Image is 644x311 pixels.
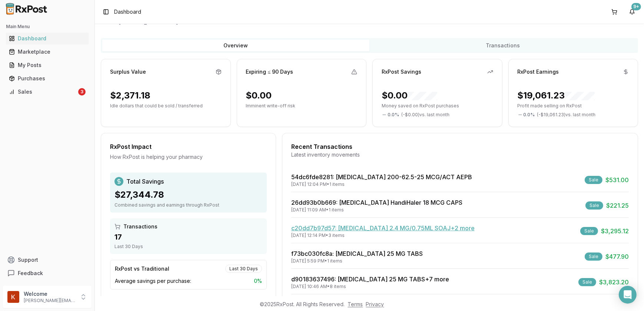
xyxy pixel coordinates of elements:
[605,252,629,261] span: $477.90
[291,199,462,206] a: 26dd93b0b669: [MEDICAL_DATA] HandiHaler 18 MCG CAPS
[601,227,629,235] span: $3,295.12
[366,301,384,307] a: Privacy
[291,224,475,232] a: c20dd7b97d57: [MEDICAL_DATA] 2.4 MG/0.75ML SOAJ+2 more
[114,202,262,208] div: Combined savings and earnings through RxPost
[518,68,559,76] div: RxPost Earnings
[114,8,141,16] nav: breadcrumb
[6,24,89,30] h2: Main Menu
[369,40,637,51] button: Transactions
[518,103,629,109] p: Profit made selling on RxPost
[123,223,157,230] span: Transactions
[291,233,475,238] div: [DATE] 12:14 PM • 3 items
[291,151,629,158] div: Latest inventory movements
[114,8,141,16] span: Dashboard
[606,201,629,210] span: $221.25
[291,250,423,257] a: f73bc030fc8a: [MEDICAL_DATA] 25 MG TABS
[3,267,92,280] button: Feedback
[6,72,89,85] a: Purchases
[382,68,421,76] div: RxPost Savings
[524,112,535,118] span: 0.0 %
[3,253,92,267] button: Support
[291,275,449,283] a: d90183637496: [MEDICAL_DATA] 25 MG TABS+7 more
[382,90,437,101] div: $0.00
[9,35,86,42] div: Dashboard
[585,201,603,210] div: Sale
[631,3,641,10] div: 9+
[110,68,146,76] div: Surplus Value
[24,298,75,304] p: [PERSON_NAME][EMAIL_ADDRESS][DOMAIN_NAME]
[18,270,43,277] span: Feedback
[3,46,92,58] button: Marketplace
[6,45,89,58] a: Marketplace
[537,112,596,118] span: ( - $19,061.23 ) vs. last month
[254,277,262,285] span: 0 %
[3,59,92,71] button: My Posts
[110,103,222,109] p: Idle dollars that could be sold / transferred
[605,175,629,184] span: $531.00
[6,85,89,98] a: Sales3
[225,265,262,273] div: Last 30 Days
[3,86,92,98] button: Sales3
[382,103,493,109] p: Money saved on RxPost purchases
[114,232,262,242] div: 17
[578,278,596,286] div: Sale
[291,181,472,187] div: [DATE] 12:04 PM • 1 items
[9,88,77,96] div: Sales
[401,112,449,118] span: ( - $0.00 ) vs. last month
[6,58,89,72] a: My Posts
[291,173,472,181] a: 54dc6fde8281: [MEDICAL_DATA] 200-62.5-25 MCG/ACT AEPB
[3,3,50,15] img: RxPost Logo
[626,6,638,18] button: 9+
[291,258,423,264] div: [DATE] 5:59 PM • 1 items
[115,277,191,285] span: Average savings per purchase:
[291,284,449,290] div: [DATE] 10:46 AM • 8 items
[348,301,363,307] a: Terms
[9,61,86,69] div: My Posts
[585,253,602,261] div: Sale
[114,189,262,201] div: $27,344.78
[7,291,19,303] img: User avatar
[115,265,169,272] div: RxPost vs Traditional
[110,90,150,101] div: $2,371.18
[585,176,602,184] div: Sale
[9,75,86,82] div: Purchases
[291,142,629,151] div: Recent Transactions
[24,290,75,298] p: Welcome
[3,33,92,44] button: Dashboard
[102,40,369,51] button: Overview
[580,227,598,235] div: Sale
[599,278,629,287] span: $3,823.20
[3,73,92,84] button: Purchases
[126,177,164,186] span: Total Savings
[78,88,86,96] div: 3
[518,90,595,101] div: $19,061.23
[246,68,293,76] div: Expiring ≤ 90 Days
[388,112,399,118] span: 0.0 %
[110,153,267,161] div: How RxPost is helping your pharmacy
[291,207,462,213] div: [DATE] 11:09 AM • 1 items
[9,48,86,56] div: Marketplace
[619,286,637,304] div: Open Intercom Messenger
[6,32,89,45] a: Dashboard
[110,142,267,151] div: RxPost Impact
[246,103,358,109] p: Imminent write-off risk
[246,90,272,101] div: $0.00
[114,244,262,250] div: Last 30 Days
